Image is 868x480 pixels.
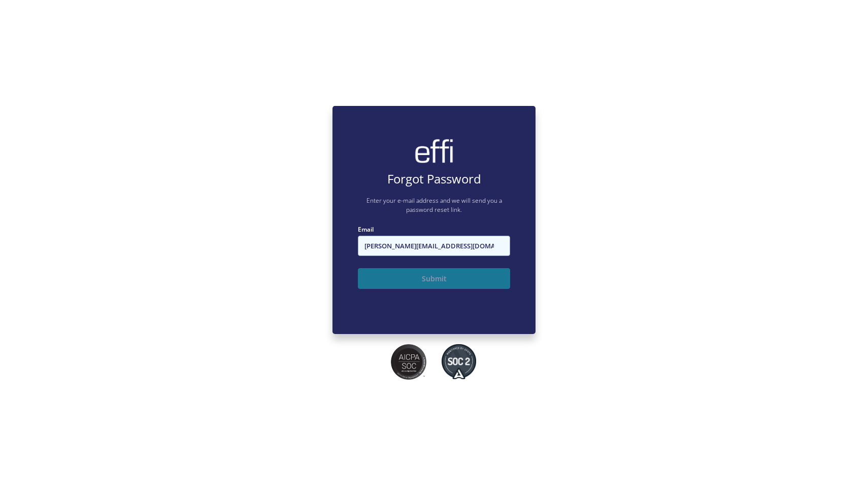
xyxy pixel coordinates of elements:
input: Enter your e-mail [358,236,510,256]
img: brand-logo.ec75409.png [414,138,454,164]
button: Submit [358,268,510,289]
img: SOC2 badges [442,344,476,380]
h4: Forgot Password [358,172,510,187]
label: Email [358,225,510,234]
p: Enter your e-mail address and we will send you a password reset link. [358,196,510,214]
img: SOC2 badges [391,344,426,380]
